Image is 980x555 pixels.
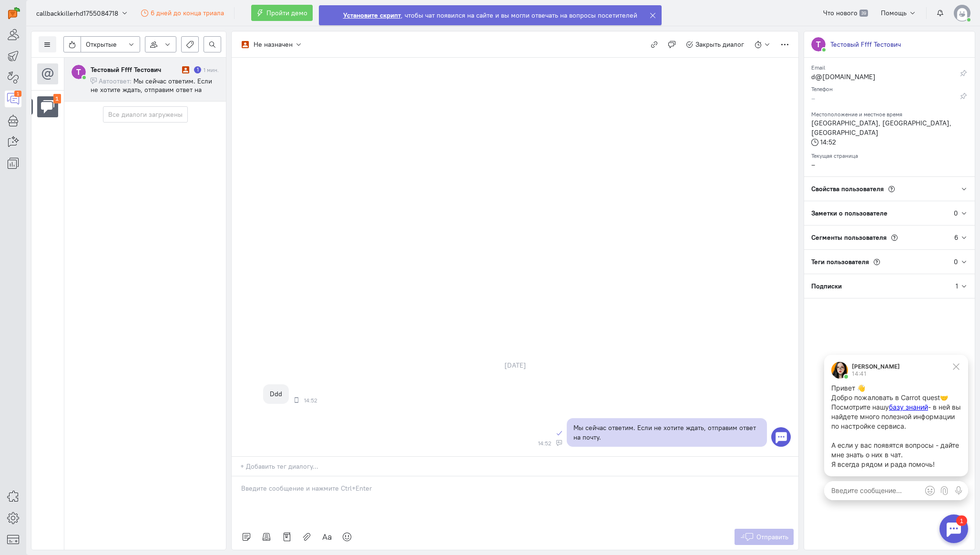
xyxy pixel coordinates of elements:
span: Закрыть диалог [695,40,744,49]
small: Email [811,62,825,71]
div: Не назначен [254,40,293,49]
span: Свойства пользователя [811,185,884,193]
button: callbackkillerhd1755084718 [31,4,133,21]
div: , чтобы чат появился на сайте и вы могли отвечать на вопросы посетителей [343,10,637,20]
span: callbackkillerhd1755084718 [36,9,118,18]
div: 1 [53,94,61,104]
span: Отправить [756,533,788,541]
button: Открытые [81,36,140,52]
span: 14:52 [304,397,317,404]
button: Пройти демо [251,5,313,21]
i: Диалог не разобран [182,66,189,73]
small: Телефон [811,83,833,92]
div: 0 [954,208,958,218]
span: Что нового [823,9,857,17]
button: Голосовое сообщение [137,134,151,148]
div: [DATE] [494,359,537,372]
div: SDK iOS [294,397,299,403]
div: Подписки [804,274,956,298]
span: 14:52 [820,138,836,146]
strong: Установите скрипт [343,11,401,20]
span: [GEOGRAPHIC_DATA], [GEOGRAPHIC_DATA], [GEOGRAPHIC_DATA] [811,119,951,137]
a: – [811,160,815,169]
a: базу знаний [74,53,113,62]
span: Мы сейчас ответим. Если не хотите ждать, отправим ответ на почту. [91,77,212,103]
button: Все диалоги загружены [103,106,188,123]
div: – [811,93,945,105]
div: Есть неотвеченное сообщение пользователя [194,66,201,73]
div: Ddd [270,389,282,399]
a: 1 [5,91,21,107]
span: Я всегда рядом и рада помочь! [17,111,120,119]
text: Т [76,67,81,77]
div: Местоположение и местное время [811,108,968,118]
span: Открытые [86,40,117,49]
div: 6 [954,233,958,242]
img: default-v4.png [954,5,970,21]
span: Пройти демо [266,9,307,17]
div: 1 мин. [204,66,219,74]
a: Что нового 39 [818,5,873,21]
div: Текущая страница [811,149,968,160]
span: Сегменты пользователя [811,233,887,242]
span: Автоответ: [99,77,132,85]
div: Тестовый Ffff Тестович [91,65,180,74]
span: Помощь [881,9,907,17]
span: - в ней вы найдете много полезной информации по настройке сервиса. [17,53,146,81]
text: Т [816,39,821,49]
button: Помощь [876,5,922,21]
div: 14:41 [37,21,85,27]
span: 14:52 [538,440,551,447]
div: d@[DOMAIN_NAME] [811,72,945,84]
div: Автоответ [556,440,562,446]
span: Теги пользователя [811,257,869,266]
span: Добро пожаловать в Carrot quest🤝 [17,44,133,52]
span: Посмотрите нашу [17,53,74,62]
span: Привет 👋 [17,34,51,42]
img: carrot-quest.svg [8,7,20,19]
button: Отправить [735,529,794,545]
div: Тестовый Ffff Тестович [830,40,901,49]
span: А если у вас появятся вопросы - дайте мне знать о них в чат. [17,92,144,109]
span: 6 дней до конца триала [151,9,224,17]
button: Не назначен [236,36,307,52]
div: 1 [21,6,32,16]
div: Мы сейчас ответим. Если не хотите ждать, отправим ответ на почту. [573,423,760,442]
button: Закрыть диалог [681,36,750,52]
div: 1 [14,91,21,97]
div: 0 [954,257,958,267]
div: Заметки о пользователе [804,201,954,225]
span: 39 [859,10,868,17]
div: 1 [956,281,958,291]
div: [PERSON_NAME] [37,14,85,20]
